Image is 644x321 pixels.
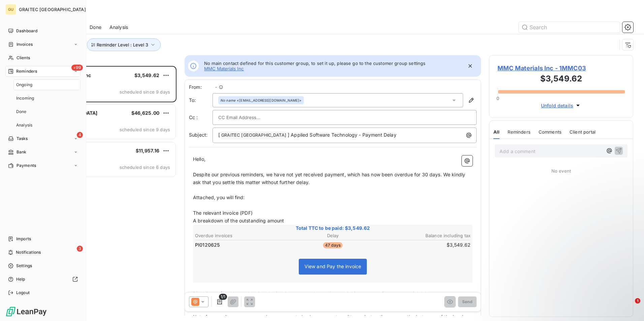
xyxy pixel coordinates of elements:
span: 0 [496,96,499,101]
span: Reminders [16,68,37,74]
span: MMC Materials Inc - 1MMC03 [497,64,625,73]
span: Client portal [570,129,595,135]
span: GRAITEC [GEOGRAPHIC_DATA] [19,7,86,12]
span: Disclaimer: If you have already submitted payment, please disregard this message. Due to potentia... [193,291,459,304]
span: scheduled since 6 days [120,165,170,170]
span: Imports [16,236,31,242]
div: grid [32,66,176,321]
span: Ongoing [16,82,32,88]
span: No event [551,168,571,174]
span: 3 [77,246,83,252]
span: Help [16,276,25,282]
span: Tasks [17,136,28,142]
span: All [493,129,500,135]
span: A breakdown of the outstanding amount [193,218,284,223]
span: Reminder Level : Level 3 [97,42,148,47]
th: Balance including tax [379,232,471,239]
a: Help [5,274,80,285]
span: Unfold details [541,102,573,109]
span: [ [218,132,220,138]
span: From: [189,84,213,91]
td: $3,549.62 [379,241,471,249]
span: No main contact defined for this customer group, to set it up, please go to the customer group se... [204,61,463,71]
span: scheduled since 9 days [120,89,170,95]
span: Done [16,109,27,115]
button: Send [458,296,477,307]
div: GU [5,4,16,15]
span: Despite our previous reminders, we have not yet received payment, which has now been overdue for ... [193,172,466,185]
span: Reminders [508,129,530,135]
span: Total TTC to be paid: $3,549.62 [194,225,472,231]
button: Reminder Level : Level 3 [87,38,161,51]
span: - [215,85,217,89]
span: The relevant invoice (PDF) [193,210,253,216]
span: Notifications [16,249,41,255]
span: Logout [16,290,30,296]
span: 1 [635,298,640,304]
img: Logo LeanPay [5,306,47,317]
span: scheduled since 9 days [120,127,170,132]
input: CC Email Address... [218,112,291,122]
span: Comments [539,129,561,135]
span: Payments [17,163,36,169]
span: Bank [17,149,27,155]
th: Delay [287,232,379,239]
span: ] Applied Software Technology - Payment Delay [288,132,396,138]
span: 4 [77,132,83,138]
span: Invoices [17,41,33,47]
span: Subject: [189,132,207,138]
span: Clients [17,55,30,61]
span: Note for security reasons we no longer accept checks, payment remittance instructions are on the ... [193,314,470,320]
span: Hello, [193,156,205,162]
label: To: [189,97,213,104]
span: 1/1 [219,294,227,300]
span: View and Pay the invoice [304,263,361,269]
span: Dashboard [16,28,37,34]
span: PI0120625 [195,242,220,248]
button: Unfold details [539,102,583,109]
span: Analysis [109,24,128,31]
h3: $3,549.62 [497,73,625,86]
input: Search [519,22,620,33]
span: Analysis [16,122,32,128]
span: GRAITEC [GEOGRAPHIC_DATA] [220,132,287,139]
span: $3,549.62 [134,72,159,78]
span: $46,625.00 [131,110,160,116]
div: <[EMAIL_ADDRESS][DOMAIN_NAME]> [220,98,302,103]
th: Overdue invoices [195,232,286,239]
span: Incoming [16,95,34,101]
em: No name [220,98,235,103]
span: Attached, you will find: [193,194,245,200]
iframe: Intercom live chat [621,298,637,314]
span: $11,957.16 [136,148,160,153]
button: MMC Materials Inc [204,66,244,71]
iframe: Intercom notifications message [509,256,644,303]
label: Cc : [189,114,213,121]
span: 47 days [323,242,343,248]
span: Done [90,24,101,31]
span: Settings [16,263,32,269]
span: +99 [71,65,83,71]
